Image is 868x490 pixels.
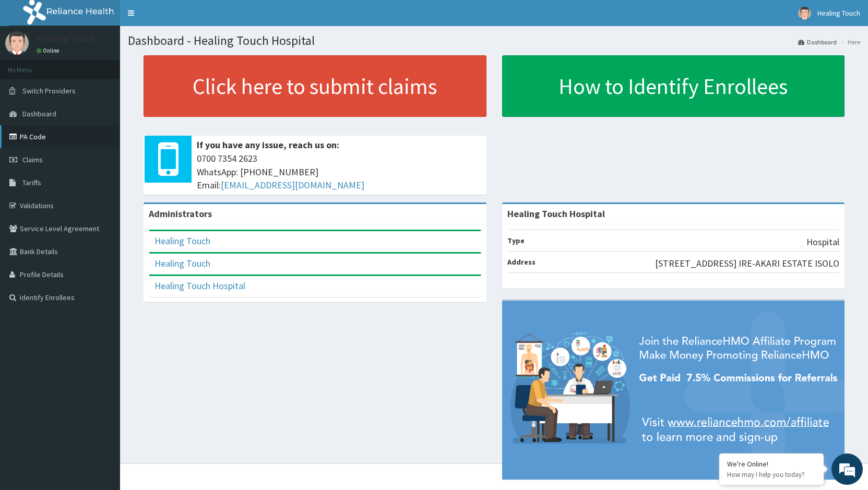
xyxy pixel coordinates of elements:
[502,301,845,480] img: provider-team-banner.png
[149,208,212,220] b: Administrators
[19,52,42,78] img: d_794563401_company_1708531726252_794563401
[22,109,56,118] span: Dashboard
[171,5,196,30] div: Minimize live chat window
[22,86,76,95] span: Switch Providers
[727,459,816,469] div: We're Online!
[507,257,536,267] b: Address
[144,55,486,117] a: Click here to submit claims
[5,31,29,55] img: User Image
[806,235,839,249] p: Hospital
[154,257,210,269] a: Healing Touch
[154,235,210,247] a: Healing Touch
[507,236,525,245] b: Type
[128,34,860,47] h1: Dashboard - Healing Touch Hospital
[507,208,605,220] strong: Healing Touch Hospital
[154,280,245,292] a: Healing Touch Hospital
[54,58,175,72] div: Chat with us now
[838,38,860,46] li: Here
[502,55,845,117] a: How to Identify Enrollees
[197,152,481,192] span: 0700 7354 2623 WhatsApp: [PHONE_NUMBER] Email:
[727,470,816,479] p: How may I help you today?
[817,8,860,18] span: Healing Touch
[221,179,364,191] a: [EMAIL_ADDRESS][DOMAIN_NAME]
[61,132,144,237] span: We're online!
[798,38,837,46] a: Dashboard
[798,7,811,20] img: User Image
[37,47,62,54] a: Online
[5,285,199,321] textarea: Type your message and hit 'Enter'
[197,139,339,151] b: If you have any issue, reach us on:
[22,178,41,187] span: Tariffs
[37,34,95,43] p: Healing Touch
[22,155,43,164] span: Claims
[655,257,839,270] p: [STREET_ADDRESS] IRE-AKARI ESTATE ISOLO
